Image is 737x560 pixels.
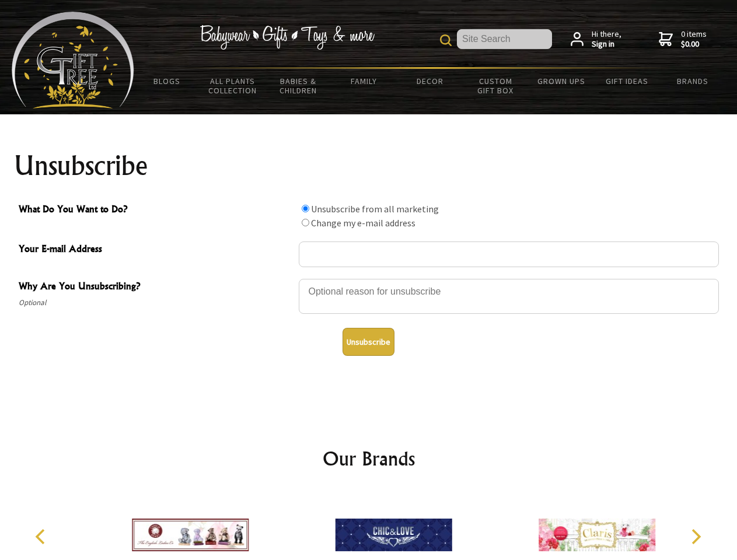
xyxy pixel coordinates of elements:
span: 0 items [681,29,707,50]
span: What Do You Want to Do? [19,202,293,219]
a: Babies & Children [266,69,331,103]
strong: $0.00 [681,39,707,50]
img: product search [440,34,452,46]
span: Why Are You Unsubscribing? [19,279,293,296]
span: Your E-mail Address [19,242,293,258]
input: What Do You Want to Do? [302,219,309,226]
a: All Plants Collection [200,69,266,103]
a: Brands [660,69,726,93]
label: Change my e-mail address [311,217,415,229]
a: Hi there,Sign in [571,29,621,50]
button: Previous [29,524,55,549]
img: Babyware - Gifts - Toys and more... [12,12,134,108]
textarea: Why Are You Unsubscribing? [299,279,719,314]
button: Next [683,524,708,549]
a: Family [331,69,397,93]
input: Your E-mail Address [299,242,719,267]
a: Grown Ups [528,69,594,93]
h1: Unsubscribe [14,152,724,180]
button: Unsubscribe [343,328,394,356]
input: What Do You Want to Do? [302,205,309,212]
span: Optional [19,296,293,310]
strong: Sign in [592,39,621,50]
a: 0 items$0.00 [659,29,707,50]
a: Gift Ideas [594,69,660,93]
h2: Our Brands [23,444,714,473]
input: Site Search [457,29,552,49]
img: Babywear - Gifts - Toys & more [200,25,375,50]
label: Unsubscribe from all marketing [311,203,439,215]
a: Decor [397,69,463,93]
a: BLOGS [134,69,200,93]
span: Hi there, [592,29,621,50]
a: Custom Gift Box [463,69,529,103]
